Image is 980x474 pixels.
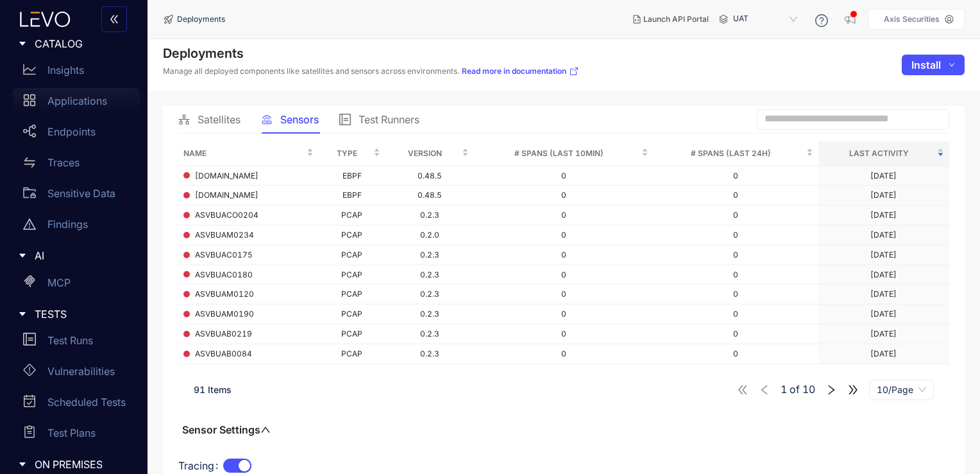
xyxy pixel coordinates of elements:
[47,157,80,168] p: Traces
[825,384,837,396] span: right
[643,15,709,24] span: Launch API Portal
[802,383,815,395] span: 10
[733,9,800,30] span: UAT
[101,6,127,32] button: double-left
[195,191,258,200] span: [DOMAIN_NAME]
[13,57,140,88] a: Insights
[391,146,459,161] span: Version
[13,88,140,119] a: Applications
[8,242,140,269] div: AI
[561,270,566,279] span: 0
[870,270,897,279] div: [DATE]
[733,329,738,338] span: 0
[659,146,804,161] span: # Spans (last 24h)
[195,171,258,180] span: [DOMAIN_NAME]
[385,304,474,324] td: 0.2.3
[223,459,251,473] button: Tracing
[23,218,36,231] span: warning
[8,301,140,328] div: TESTS
[35,38,130,49] span: CATALOG
[561,329,566,338] span: 0
[109,14,119,26] span: double-left
[824,146,934,161] span: Last Activity
[13,211,140,242] a: Findings
[870,211,897,220] div: [DATE]
[654,141,818,166] th: # Spans (last 24h)
[359,114,419,125] span: Test Runners
[870,329,897,338] div: [DATE]
[195,290,254,299] span: ASVBUAM0120
[561,250,566,259] span: 0
[195,310,254,319] span: ASVBUAM0190
[561,289,566,299] span: 0
[781,383,787,395] span: 1
[47,95,107,107] p: Applications
[319,225,385,245] td: PCAP
[13,270,140,301] a: MCP
[870,191,897,200] div: [DATE]
[195,270,253,279] span: ASVBUAC0180
[319,141,385,166] th: Type
[911,59,941,71] span: Install
[462,66,579,76] a: Read more in documentation
[183,146,304,161] span: Name
[870,171,897,180] div: [DATE]
[47,335,93,346] p: Test Runs
[47,277,71,288] p: MCP
[847,384,859,396] span: double-right
[18,39,27,48] span: caret-right
[280,114,319,125] span: Sensors
[23,156,36,169] span: swap
[195,329,252,338] span: ASVBUAB0219
[198,114,241,125] span: Satellites
[319,206,385,225] td: PCAP
[324,146,371,161] span: Type
[385,225,474,245] td: 0.2.0
[13,150,140,180] a: Traces
[18,310,27,319] span: caret-right
[18,251,27,260] span: caret-right
[35,250,130,261] span: AI
[884,15,940,24] p: Axis Securities
[47,188,115,199] p: Sensitive Data
[561,309,566,319] span: 0
[561,190,566,200] span: 0
[319,245,385,265] td: PCAP
[385,285,474,304] td: 0.2.3
[870,231,897,240] div: [DATE]
[195,349,252,358] span: ASVBUAB0084
[902,55,965,75] button: Installdown
[18,460,27,469] span: caret-right
[47,427,96,439] p: Test Plans
[260,425,271,435] span: up
[870,310,897,319] div: [DATE]
[163,66,579,76] p: Manage all deployed components like satellites and sensors across environments.
[781,383,815,395] span: of
[47,218,88,230] p: Findings
[385,186,474,206] td: 0.48.5
[319,285,385,304] td: PCAP
[949,62,955,69] span: down
[13,358,140,389] a: Vulnerabilities
[177,15,225,24] span: Deployments
[385,245,474,265] td: 0.2.3
[385,324,474,344] td: 0.2.3
[385,141,474,166] th: Version
[178,141,319,166] th: Name
[877,380,926,399] span: 10/Page
[733,171,738,180] span: 0
[479,146,639,161] span: # Spans (last 10min)
[319,186,385,206] td: EBPF
[733,289,738,299] span: 0
[13,119,140,150] a: Endpoints
[385,265,474,285] td: 0.2.3
[474,141,654,166] th: # Spans (last 10min)
[13,389,140,420] a: Scheduled Tests
[561,210,566,220] span: 0
[733,309,738,319] span: 0
[319,324,385,344] td: PCAP
[623,9,719,30] button: Launch API Portal
[47,365,115,377] p: Vulnerabilities
[13,328,140,358] a: Test Runs
[195,231,254,240] span: ASVBUAM0234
